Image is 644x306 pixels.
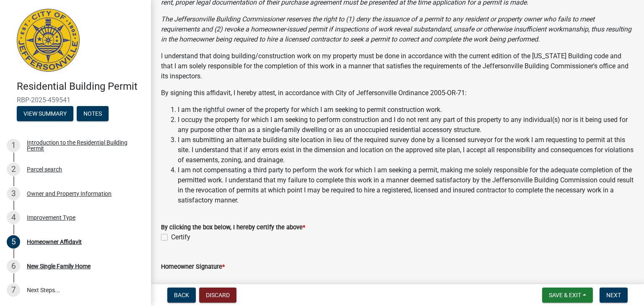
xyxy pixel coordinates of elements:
[27,215,75,220] div: Improvement Type
[542,288,593,303] button: Save & Exit
[77,106,109,121] button: Notes
[27,191,112,197] div: Owner and Property Information
[7,211,20,224] div: 4
[167,288,196,303] button: Back
[178,165,634,205] li: I am not compensating a third party to perform the work for which I am seeking a permit, making m...
[27,140,138,151] div: Introduction to the Residential Building Permit
[161,225,305,231] label: By clicking the box below, I hereby certify the above
[161,15,631,43] i: The Jeffersonville Building Commissioner reserves the right to (1) deny the issuance of a permit ...
[17,96,134,104] span: RBP-2025-459541
[7,283,20,297] div: 7
[17,111,73,117] wm-modal-confirm: Summary
[27,239,82,245] div: Homeowner Affidavit
[178,105,634,115] li: I am the rightful owner of the property for which I am seeking to permit construction work.
[161,51,634,81] p: I understand that doing building/construction work on my property must be done in accordance with...
[600,288,628,303] button: Next
[17,106,73,121] button: View Summary
[17,80,144,93] h4: Residential Building Permit
[7,187,20,200] div: 3
[178,115,634,135] li: I occupy the property for which I am seeking to perform construction and I do not rent any part o...
[178,135,634,165] li: I am submitting an alternate building site location in lieu of the required survey done by a lice...
[17,9,80,72] img: City of Jeffersonville, Indiana
[27,166,62,172] div: Parcel search
[7,259,20,273] div: 6
[27,263,91,269] div: New Single Family Home
[606,292,621,298] span: Next
[549,292,581,298] span: Save & Exit
[7,163,20,176] div: 2
[199,288,236,303] button: Discard
[161,88,634,98] p: By signing this affidavit, I hereby attest, in accordance with City of Jeffersonville Ordinance 2...
[77,111,109,117] wm-modal-confirm: Notes
[7,139,20,152] div: 1
[174,292,189,298] span: Back
[161,264,225,270] label: Homeowner Signature
[7,235,20,249] div: 5
[171,232,190,242] label: Certify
